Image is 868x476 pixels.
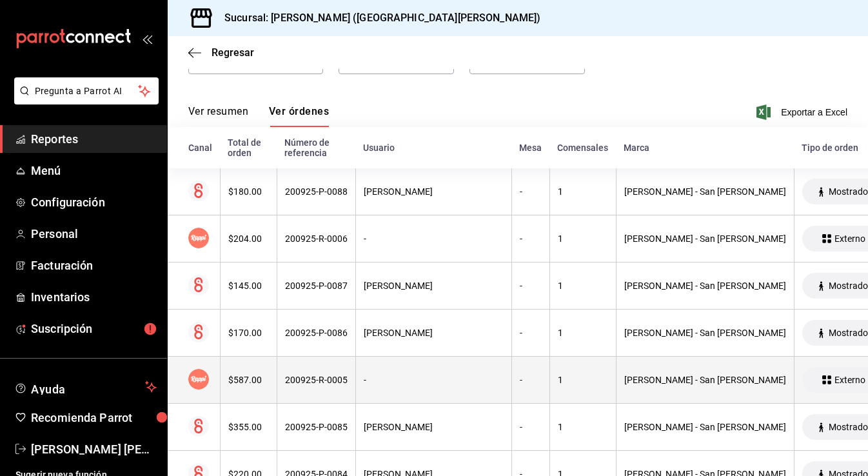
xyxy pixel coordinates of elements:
div: 1 [558,233,608,244]
div: Total de orden [228,137,269,158]
div: Usuario [363,143,504,153]
div: Mesa [519,143,542,153]
div: Número de referencia [284,137,348,158]
button: open_drawer_menu [142,34,152,44]
div: navigation tabs [188,105,329,127]
div: 1 [558,328,608,338]
div: 200925-R-0006 [285,233,348,244]
div: [PERSON_NAME] [364,328,504,338]
div: [PERSON_NAME] [364,422,504,432]
h3: Sucursal: [PERSON_NAME] ([GEOGRAPHIC_DATA][PERSON_NAME]) [214,10,540,26]
div: Comensales [557,143,608,153]
div: $170.00 [228,328,269,338]
div: - [520,186,542,197]
span: Recomienda Parrot [31,409,157,426]
span: Reportes [31,130,157,148]
div: [PERSON_NAME] - San [PERSON_NAME] [624,328,786,338]
span: Pregunta a Parrot AI [35,84,139,98]
span: [PERSON_NAME] [PERSON_NAME] [31,441,157,458]
div: Marca [624,143,786,153]
button: Regresar [188,46,254,59]
span: Inventarios [31,288,157,306]
div: 200925-P-0086 [285,328,348,338]
div: [PERSON_NAME] [364,281,504,291]
div: - [364,233,504,244]
span: Personal [31,225,157,243]
div: $587.00 [228,375,269,385]
span: Regresar [212,46,254,59]
div: [PERSON_NAME] - San [PERSON_NAME] [624,281,786,291]
span: Ayuda [31,379,140,395]
div: - [364,375,504,385]
div: [PERSON_NAME] - San [PERSON_NAME] [624,375,786,385]
div: - [520,233,542,244]
div: - [520,281,542,291]
div: [PERSON_NAME] [364,186,504,197]
span: Menú [31,162,157,179]
div: [PERSON_NAME] - San [PERSON_NAME] [624,186,786,197]
span: Suscripción [31,320,157,337]
div: 1 [558,186,608,197]
div: $180.00 [228,186,269,197]
div: [PERSON_NAME] - San [PERSON_NAME] [624,422,786,432]
span: Configuración [31,193,157,211]
div: $355.00 [228,422,269,432]
div: 1 [558,281,608,291]
div: - [520,422,542,432]
div: 200925-P-0085 [285,422,348,432]
div: $145.00 [228,281,269,291]
a: Pregunta a Parrot AI [9,94,159,107]
div: $204.00 [228,233,269,244]
button: Ver órdenes [269,105,329,127]
button: Ver resumen [188,105,248,127]
button: Pregunta a Parrot AI [14,77,159,104]
div: 200925-P-0087 [285,281,348,291]
div: Canal [188,143,212,153]
div: 1 [558,375,608,385]
div: - [520,375,542,385]
div: [PERSON_NAME] - San [PERSON_NAME] [624,233,786,244]
button: Exportar a Excel [759,104,847,120]
div: 200925-P-0088 [285,186,348,197]
span: Facturación [31,257,157,274]
div: 200925-R-0005 [285,375,348,385]
div: - [520,328,542,338]
div: 1 [558,422,608,432]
